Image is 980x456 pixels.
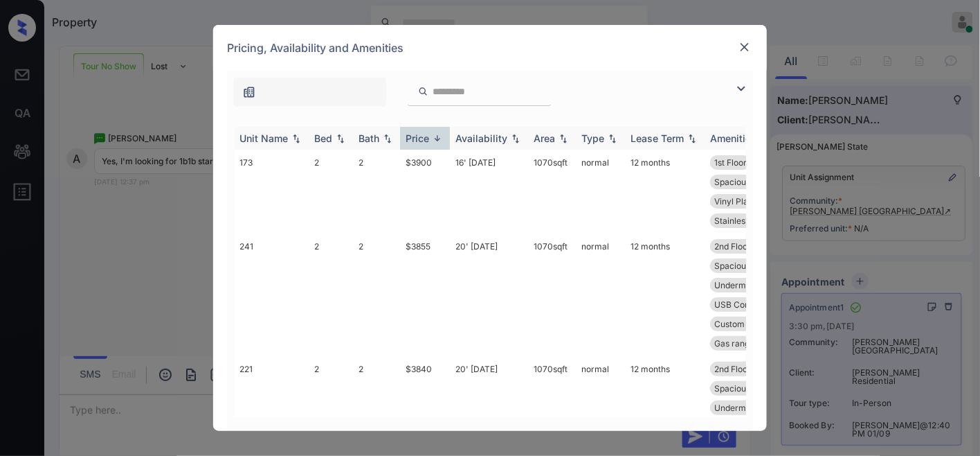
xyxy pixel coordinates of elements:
[234,150,309,234] td: 173
[213,25,767,71] div: Pricing, Availability and Amenities
[450,234,528,356] td: 20' [DATE]
[714,364,751,374] span: 2nd Floor
[581,132,604,144] div: Type
[714,261,777,271] span: Spacious Closet
[289,134,303,143] img: sorting
[576,234,625,356] td: normal
[714,299,787,310] span: USB Compatible ...
[714,216,778,226] span: Stainless Steel...
[309,234,353,356] td: 2
[455,132,507,144] div: Availability
[714,241,751,252] span: 2nd Floor
[309,150,353,234] td: 2
[685,134,699,143] img: sorting
[314,132,332,144] div: Bed
[418,85,428,98] img: icon-zuma
[714,403,783,413] span: Undermount Sink
[576,150,625,234] td: normal
[714,157,747,168] span: 1st Floor
[714,383,777,394] span: Spacious Closet
[710,132,756,144] div: Amenities
[738,40,752,54] img: close
[606,134,619,143] img: sorting
[714,338,754,349] span: Gas range
[359,132,379,144] div: Bath
[630,132,684,144] div: Lease Term
[714,319,772,329] span: Custom Closet
[528,150,576,234] td: 1070 sqft
[528,234,576,356] td: 1070 sqft
[406,132,429,144] div: Price
[381,134,394,143] img: sorting
[625,150,705,234] td: 12 months
[234,234,309,356] td: 241
[400,234,450,356] td: $3855
[509,134,523,143] img: sorting
[714,196,778,207] span: Vinyl Plank - R...
[534,132,555,144] div: Area
[353,150,400,234] td: 2
[733,80,750,97] img: icon-zuma
[430,133,444,143] img: sorting
[334,134,347,143] img: sorting
[400,150,450,234] td: $3900
[714,280,783,290] span: Undermount Sink
[625,234,705,356] td: 12 months
[242,85,256,99] img: icon-zuma
[556,134,570,143] img: sorting
[714,177,777,187] span: Spacious Closet
[239,132,288,144] div: Unit Name
[353,234,400,356] td: 2
[450,150,528,234] td: 16' [DATE]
